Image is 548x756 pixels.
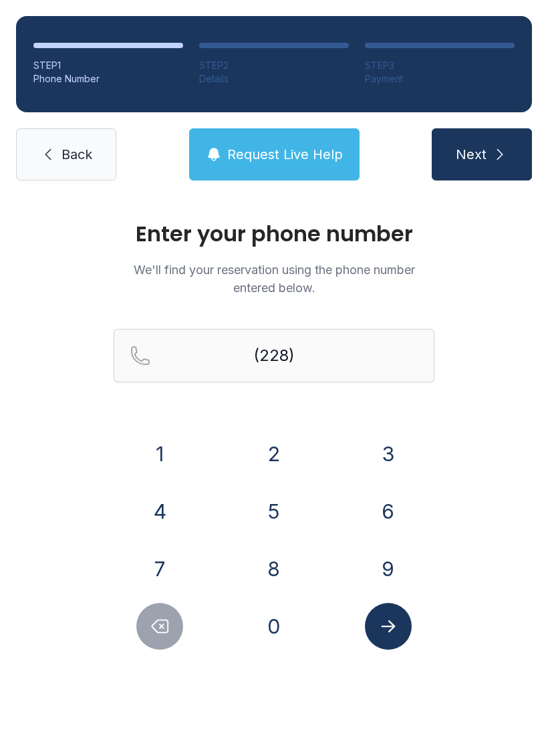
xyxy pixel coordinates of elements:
h1: Enter your phone number [114,223,434,245]
div: STEP 3 [365,59,515,72]
button: 8 [251,545,297,592]
input: Reservation phone number [114,329,434,382]
span: Request Live Help [227,145,343,164]
button: 7 [136,545,183,592]
div: Phone Number [33,72,183,86]
button: Submit lookup form [365,603,412,650]
div: STEP 1 [33,59,183,72]
button: Delete number [136,603,183,650]
button: 3 [365,430,412,477]
button: 5 [251,488,297,535]
p: We'll find your reservation using the phone number entered below. [114,261,434,297]
div: STEP 2 [199,59,349,72]
button: 0 [251,603,297,650]
button: 1 [136,430,183,477]
div: Payment [365,72,515,86]
div: Details [199,72,349,86]
button: 4 [136,488,183,535]
button: 9 [365,545,412,592]
button: 2 [251,430,297,477]
button: 6 [365,488,412,535]
span: Back [61,145,92,164]
span: Next [456,145,487,164]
